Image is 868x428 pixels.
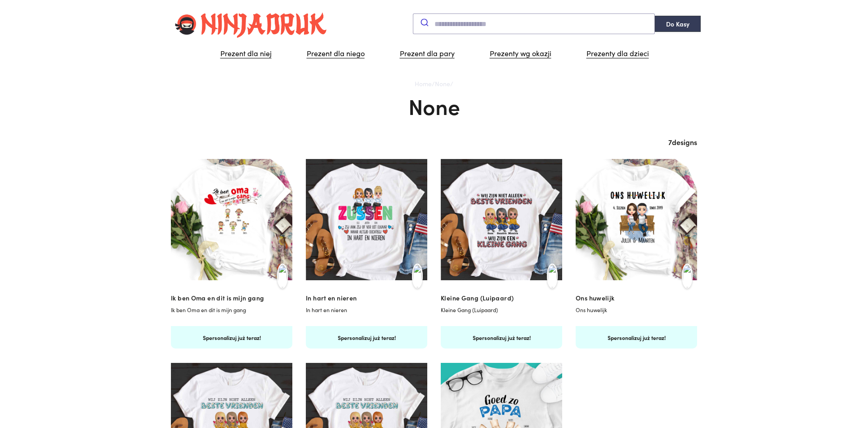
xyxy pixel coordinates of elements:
h3: Kleine Gang (Luipaard) [441,293,562,303]
h3: In hart en nieren [306,293,427,303]
p: Ik ben Oma en dit is mijn gang [171,305,292,322]
a: Kleine Gang (Luipaard) Kleine Gang (Luipaard) Spersonalizuj już teraz! [441,293,562,349]
h1: None [171,91,697,120]
a: Prezent dla niego [300,47,371,61]
a: Prezenty wg okazji [483,47,558,61]
a: Prezenty dla dzieci [579,47,655,61]
p: Spersonalizuj już teraz! [608,333,666,342]
a: Prezent dla pary [393,47,461,61]
p: Spersonalizuj już teraz! [338,333,396,342]
p: Spersonalizuj już teraz! [473,333,531,342]
div: Submit [413,13,655,34]
span: 7 [668,137,672,147]
a: Prezent dla niej [213,47,278,61]
a: In hart en nieren In hart en nieren Spersonalizuj już teraz! [306,293,427,349]
button: Submit [413,12,434,32]
input: Submit [434,14,654,34]
p: Spersonalizuj już teraz! [203,333,261,342]
h3: Ik ben Oma en dit is mijn gang [171,293,292,303]
p: In hart en nieren [306,305,427,322]
h3: Ons huwelijk [576,293,697,303]
a: Do Kasy [655,16,701,32]
img: Glowing [171,7,331,41]
p: Kleine Gang (Luipaard) [441,305,562,322]
div: designs [171,137,697,148]
a: Home [415,79,432,88]
a: Ik ben Oma en dit is mijn gang Ik ben Oma en dit is mijn gang Spersonalizuj już teraz! [171,293,292,349]
a: None [435,79,450,88]
a: Ons huwelijk Ons huwelijk Spersonalizuj już teraz! [576,293,697,349]
p: Ons huwelijk [576,305,697,322]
